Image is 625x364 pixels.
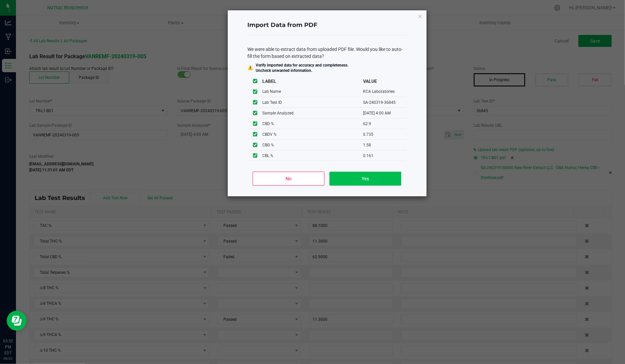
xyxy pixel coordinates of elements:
[7,311,27,331] iframe: Resource center
[253,132,257,136] input: undefined
[363,129,407,140] td: 0.735
[263,76,363,87] th: LABEL
[253,153,257,158] input: undefined
[329,172,401,186] button: Yes
[363,97,407,108] td: SA-240319-36845
[363,87,407,97] td: KCA Laboratories
[248,21,407,30] h4: Import Data from PDF
[263,97,363,108] td: Lab Test ID
[253,143,257,147] input: undefined
[263,132,277,137] span: CBDV %
[263,153,274,158] span: CBL %
[363,76,407,87] th: VALUE
[253,111,257,115] input: undefined
[418,12,423,20] button: Close
[253,172,324,186] button: No
[263,87,363,97] td: Lab Name
[253,100,257,104] input: undefined
[256,63,349,73] p: Verify imported data for accuracy and completeness. Uncheck unwanted information.
[263,143,274,147] span: CBG %
[263,121,274,126] span: CBD %
[253,90,257,94] input: undefined
[248,46,407,60] div: We were able to extract data from uploaded PDF file. Would you like to auto-fill the form based o...
[363,108,407,118] td: [DATE] 4:00 AM
[363,140,407,150] td: 1.58
[248,64,253,71] div: ⚠️
[263,108,363,118] td: Sample Analyzed
[253,121,257,126] input: undefined
[363,118,407,129] td: 62.9
[363,150,407,161] td: 0.161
